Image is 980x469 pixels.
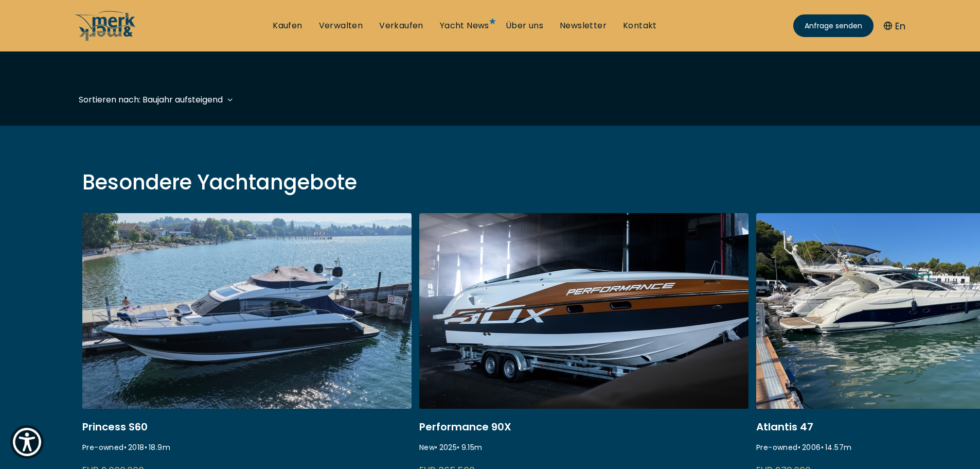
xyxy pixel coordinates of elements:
[793,14,874,37] a: Anfrage senden
[506,20,543,31] a: Über uns
[560,20,607,31] a: Newsletter
[623,20,657,31] a: Kontakt
[884,19,905,33] button: En
[805,21,862,31] span: Anfrage senden
[319,20,363,31] a: Verwalten
[10,425,44,459] button: Show Accessibility Preferences
[440,20,489,31] a: Yacht News
[273,20,302,31] a: Kaufen
[79,93,223,106] div: Sortieren nach: Baujahr aufsteigend
[379,20,423,31] a: Verkaufen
